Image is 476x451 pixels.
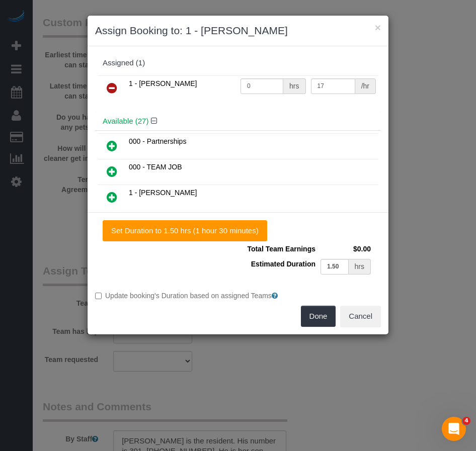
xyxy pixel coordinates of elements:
button: Done [301,306,336,327]
div: hrs [283,78,305,94]
input: Update booking's Duration based on assigned Teams [95,293,102,299]
div: /hr [355,78,376,94]
button: × [375,22,381,33]
span: 1 - [PERSON_NAME] [129,189,197,197]
h3: Assign Booking to: 1 - [PERSON_NAME] [95,23,381,38]
span: 1 - [PERSON_NAME] [129,79,197,87]
div: Assigned (1) [103,59,373,67]
span: 000 - Partnerships [129,137,186,145]
td: Total Team Earnings [245,241,318,256]
iframe: Intercom live chat [442,417,466,441]
span: Estimated Duration [251,260,315,268]
td: $0.00 [318,241,373,256]
h4: Available (27) [103,117,373,126]
button: Set Duration to 1.50 hrs (1 hour 30 minutes) [103,220,267,241]
span: 000 - TEAM JOB [129,163,182,171]
div: hrs [349,259,371,275]
label: Update booking's Duration based on assigned Teams [95,291,381,301]
button: Cancel [340,306,381,327]
span: 4 [462,417,470,425]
